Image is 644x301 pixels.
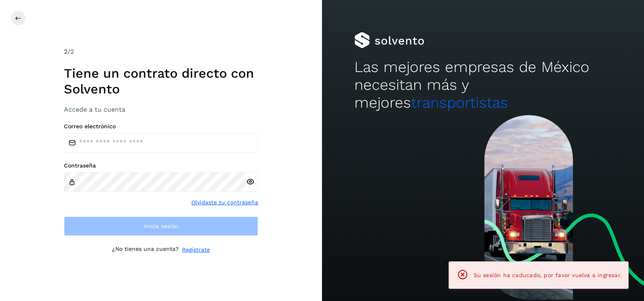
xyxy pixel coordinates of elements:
[112,246,179,254] p: ¿No tienes una cuenta?
[144,223,178,229] span: Inicia sesión
[64,47,258,57] div: /2
[474,272,622,278] span: Su sesión ha caducado, por favor vuelva a ingresar.
[64,162,258,169] label: Contraseña
[182,246,210,254] a: Regístrate
[64,48,68,55] span: 2
[411,94,508,111] span: transportistas
[64,106,258,113] h3: Accede a tu cuenta
[64,66,258,97] h1: Tiene un contrato directo con Solvento
[354,58,612,112] h2: Las mejores empresas de México necesitan más y mejores
[64,216,258,236] button: Inicia sesión
[64,123,258,130] label: Correo electrónico
[191,198,258,207] a: Olvidaste tu contraseña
